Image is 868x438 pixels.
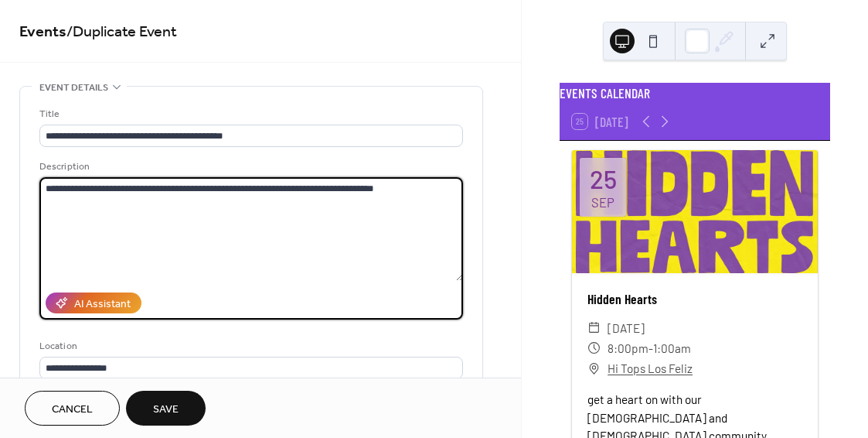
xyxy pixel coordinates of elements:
[39,80,108,96] span: Event details
[39,159,460,175] div: Description
[587,318,601,338] div: ​
[126,391,206,426] button: Save
[648,338,653,358] span: -
[46,293,141,313] button: AI Assistant
[587,338,601,358] div: ​
[560,83,830,103] div: EVENTS CALENDAR
[74,296,131,313] div: AI Assistant
[572,289,818,309] div: Hidden Hearts
[66,17,177,47] span: / Duplicate Event
[52,402,93,418] span: Cancel
[587,358,601,378] div: ​
[590,166,617,192] div: 25
[608,358,693,378] a: Hi Tops Los Feliz
[608,338,648,358] span: 8:00pm
[153,402,179,418] span: Save
[39,106,460,122] div: Title
[653,338,691,358] span: 1:00am
[39,338,460,354] div: Location
[19,17,66,47] a: Events
[25,391,120,426] button: Cancel
[608,318,645,338] span: [DATE]
[591,196,614,209] div: Sep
